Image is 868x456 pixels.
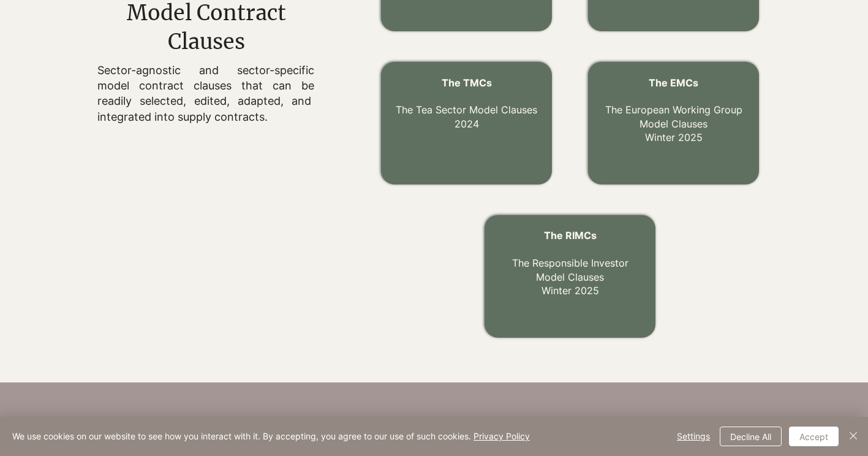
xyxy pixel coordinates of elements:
[846,427,861,446] button: Close
[605,77,742,144] a: The EMCs The European Working Group Model ClausesWinter 2025
[677,427,710,446] span: Settings
[649,77,698,89] span: The EMCs
[12,431,530,442] span: We use cookies on our website to see how you interact with it. By accepting, you agree to our use...
[442,77,492,89] span: The TMCs
[846,428,861,443] img: Close
[474,431,530,441] a: Privacy Policy
[512,229,628,297] a: The RIMCs The Responsible Investor Model ClausesWinter 2025
[544,229,597,241] span: The RIMCs
[720,427,782,446] button: Decline All
[789,427,839,446] button: Accept
[396,77,537,130] a: The TMCs The Tea Sector Model Clauses2024
[97,63,314,124] p: Sector-agnostic and sector-specific model contract clauses that can be readily selected, edited, ...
